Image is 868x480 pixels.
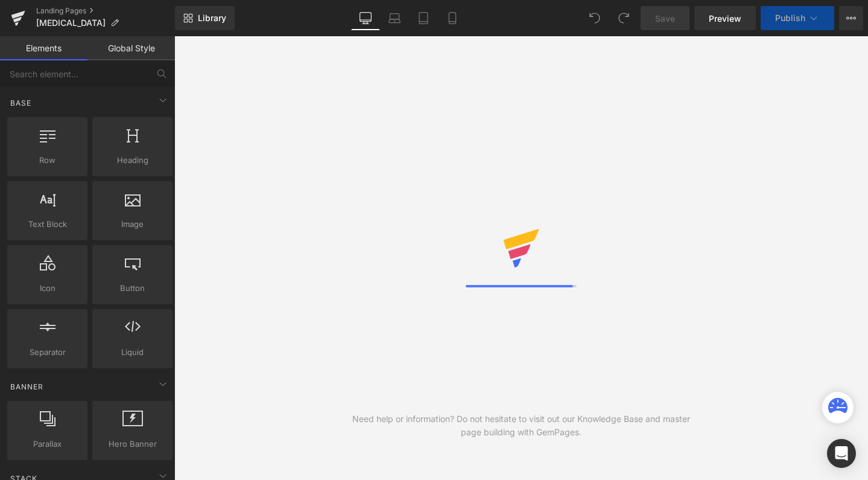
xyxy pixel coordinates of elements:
[96,346,169,359] span: Liquid
[9,381,45,392] span: Banner
[827,439,856,468] div: Open Intercom Messenger
[409,6,438,30] a: Tablet
[612,6,636,30] button: Redo
[9,97,33,109] span: Base
[11,154,84,167] span: Row
[96,218,169,231] span: Image
[839,6,863,30] button: More
[761,6,834,30] button: Publish
[11,282,84,295] span: Icon
[348,412,695,439] div: Need help or information? Do not hesitate to visit out our Knowledge Base and master page buildin...
[438,6,467,30] a: Mobile
[351,6,380,30] a: Desktop
[11,346,84,359] span: Separator
[709,12,741,25] span: Preview
[175,6,235,30] a: New Library
[36,18,106,28] span: [MEDICAL_DATA]
[583,6,607,30] button: Undo
[694,6,756,30] a: Preview
[96,282,169,295] span: Button
[655,12,675,25] span: Save
[96,154,169,167] span: Heading
[198,13,226,24] span: Library
[11,438,84,450] span: Parallax
[775,13,805,23] span: Publish
[87,36,175,60] a: Global Style
[96,438,169,450] span: Hero Banner
[11,218,84,231] span: Text Block
[36,6,175,16] a: Landing Pages
[380,6,409,30] a: Laptop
